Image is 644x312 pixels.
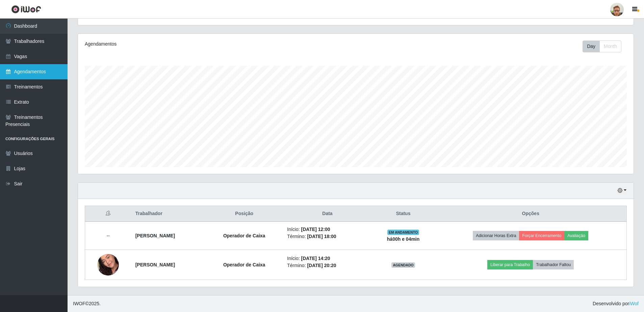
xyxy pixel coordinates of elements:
li: Término: [287,262,367,269]
strong: Operador de Caixa [223,262,265,267]
th: Posição [205,206,283,222]
span: EM ANDAMENTO [387,230,419,235]
img: CoreUI Logo [11,5,41,14]
div: Toolbar with button groups [583,41,627,52]
time: [DATE] 20:20 [307,263,336,268]
li: Início: [287,226,367,233]
strong: [PERSON_NAME] [135,262,175,267]
span: © 2025 . [73,300,101,307]
button: Avaliação [564,231,588,240]
span: IWOF [73,301,85,306]
button: Forçar Encerramento [519,231,564,240]
li: Término: [287,233,367,240]
button: Trabalhador Faltou [533,260,574,269]
th: Trabalhador [131,206,205,222]
time: [DATE] 18:00 [307,234,336,239]
button: Month [599,41,621,52]
button: Adicionar Horas Extra [473,231,519,240]
time: [DATE] 14:20 [301,256,330,261]
li: Início: [287,255,367,262]
strong: há 00 h e 04 min [387,236,420,242]
th: Status [372,206,435,222]
span: Desenvolvido por [593,300,639,307]
div: First group [583,41,621,52]
td: -- [85,222,131,250]
th: Data [283,206,371,222]
img: 1742350868901.jpeg [97,245,119,284]
span: AGENDADO [391,262,415,268]
a: iWof [629,301,639,306]
strong: [PERSON_NAME] [135,233,175,238]
th: Opções [435,206,626,222]
div: Agendamentos [85,41,305,48]
button: Day [583,41,600,52]
time: [DATE] 12:00 [301,227,330,232]
strong: Operador de Caixa [223,233,265,238]
button: Liberar para Trabalho [487,260,533,269]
